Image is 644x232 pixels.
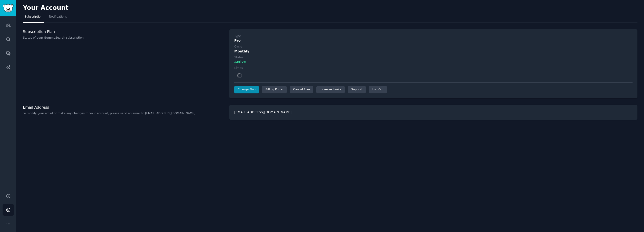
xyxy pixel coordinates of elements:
div: Cycle [234,45,242,49]
p: To modify your email or make any changes to your account, please send an email to [EMAIL_ADDRESS]... [23,111,224,116]
a: Support [348,86,366,93]
div: Pro [234,38,633,43]
a: Subscription [23,13,44,23]
h3: Email Address [23,105,224,110]
div: Billing Portal [262,86,287,93]
img: GummySearch logo [3,4,14,12]
h2: Your Account [23,4,69,12]
h3: Subscription Plan [23,29,224,34]
div: [EMAIL_ADDRESS][DOMAIN_NAME] [229,105,637,120]
span: Notifications [49,15,67,19]
div: Cancel Plan [290,86,313,93]
span: Active [234,59,246,64]
div: Limits [234,66,243,70]
div: Log Out [369,86,387,93]
a: Increase Limits [316,86,345,93]
a: Change Plan [234,86,259,93]
div: Monthly [234,49,633,54]
p: Status of your GummySearch subscription [23,36,224,40]
div: Type [234,34,241,38]
span: Subscription [25,15,42,19]
a: Notifications [47,13,69,23]
div: Status [234,55,243,60]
